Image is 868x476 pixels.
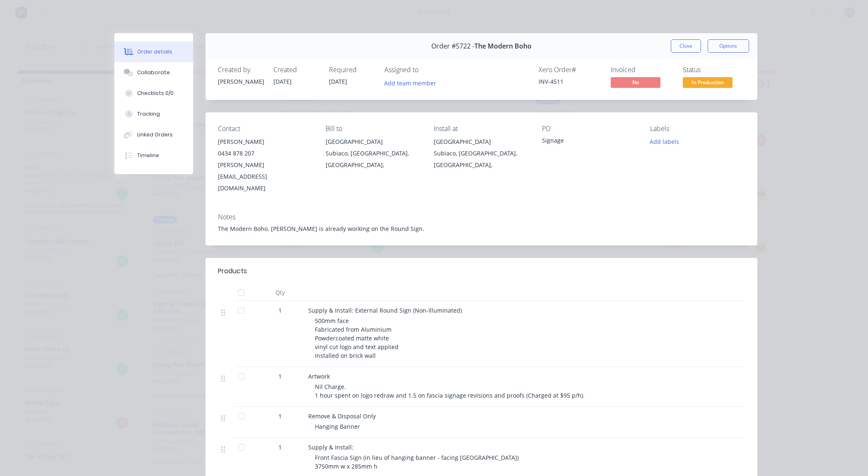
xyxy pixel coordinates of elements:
[308,306,462,314] span: Supply & Install: External Round Sign (Non-Illuminated)
[683,77,733,87] span: In Production
[218,148,313,159] div: 0434 878 207
[434,136,529,171] div: [GEOGRAPHIC_DATA]Subiaco, [GEOGRAPHIC_DATA], [GEOGRAPHIC_DATA],
[431,42,474,50] span: Order #5722 -
[308,412,376,420] span: Remove & Disposal Only
[434,136,529,148] div: [GEOGRAPHIC_DATA]
[255,284,305,301] div: Qty
[137,110,160,118] div: Tracking
[380,77,440,88] button: Add team member
[434,125,529,133] div: Install at
[137,48,172,56] div: Order details
[278,372,282,381] span: 1
[308,443,353,451] span: Supply & Install:
[315,383,585,399] span: Nil Charge. 1 hour spent on logo redraw and 1.5 on fascia signage revisions and proofs (Charged a...
[650,125,745,133] div: Labels
[137,131,173,138] div: Linked Orders
[539,77,601,86] div: INV-4511
[218,66,264,74] div: Created by
[474,42,532,50] span: The Modern Boho
[114,104,193,124] button: Tracking
[683,66,745,74] div: Status
[218,266,247,276] div: Products
[671,39,701,53] button: Close
[114,41,193,62] button: Order details
[329,78,347,85] span: [DATE]
[326,148,421,171] div: Subiaco, [GEOGRAPHIC_DATA], [GEOGRAPHIC_DATA],
[683,77,733,90] button: In Production
[114,124,193,145] button: Linked Orders
[315,317,399,359] span: 500mm face Fabricated from Aluminium Powdercoated matte white vinyl cut logo and text applied Ins...
[326,136,421,171] div: [GEOGRAPHIC_DATA]Subiaco, [GEOGRAPHIC_DATA], [GEOGRAPHIC_DATA],
[278,412,282,420] span: 1
[218,125,313,133] div: Contact
[611,66,673,74] div: Invoiced
[114,83,193,104] button: Checklists 0/0
[114,62,193,83] button: Collaborate
[708,39,749,53] button: Options
[137,152,159,159] div: Timeline
[273,66,319,74] div: Created
[542,136,637,148] div: Signage
[646,136,684,147] button: Add labels
[539,66,601,74] div: Xero Order #
[273,78,292,85] span: [DATE]
[542,125,637,133] div: PO
[218,77,264,86] div: [PERSON_NAME]
[218,224,745,233] div: The Modern Boho. [PERSON_NAME] is already working on the Round Sign.
[611,77,660,87] span: No
[278,306,282,315] span: 1
[434,148,529,171] div: Subiaco, [GEOGRAPHIC_DATA], [GEOGRAPHIC_DATA],
[315,423,360,430] span: Hanging Banner
[218,213,745,221] div: Notes
[384,77,441,88] button: Add team member
[137,90,174,97] div: Checklists 0/0
[329,66,375,74] div: Required
[326,125,421,133] div: Bill to
[218,136,313,148] div: [PERSON_NAME]
[218,136,313,194] div: [PERSON_NAME]0434 878 207[PERSON_NAME][EMAIL_ADDRESS][DOMAIN_NAME]
[308,372,330,380] span: Artwork
[384,66,467,74] div: Assigned to
[326,136,421,148] div: [GEOGRAPHIC_DATA]
[114,145,193,166] button: Timeline
[278,443,282,452] span: 1
[137,69,170,76] div: Collaborate
[218,159,313,194] div: [PERSON_NAME][EMAIL_ADDRESS][DOMAIN_NAME]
